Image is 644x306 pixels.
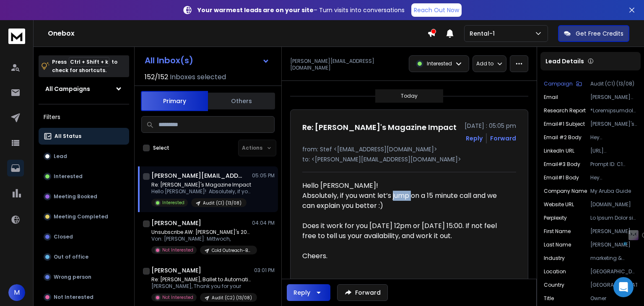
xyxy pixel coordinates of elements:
div: Open Intercom Messenger [613,277,634,297]
p: Email [544,94,558,101]
p: title [544,295,554,302]
p: Unsubscribe AW: [PERSON_NAME]'s 20-year expertise [151,229,252,236]
h3: Filters [39,111,129,123]
button: M [8,284,25,301]
p: from: Stef <[EMAIL_ADDRESS][DOMAIN_NAME]> [302,145,516,153]
p: Hey [PERSON_NAME],<br><br>Following up on my last note 🙂<br><br>I thought the AI Audit might be w... [590,134,637,141]
p: Not Interested [162,247,193,253]
p: Meeting Booked [54,193,97,200]
button: Reply [287,284,330,301]
button: Meeting Booked [39,188,129,205]
p: Cold Outreach-B6 (12/08) [212,247,252,254]
p: [DOMAIN_NAME] [590,201,637,208]
button: Interested [39,168,129,185]
p: Perplexity [544,215,567,221]
h1: Onebox [48,29,427,39]
div: Cheers. [302,251,509,261]
p: [GEOGRAPHIC_DATA], [GEOGRAPHIC_DATA] [590,268,637,275]
p: Out of office [54,254,88,260]
p: My Aruba Guide [590,188,637,194]
div: Does it work for you [DATE] 12pm or [DATE] 15:00. If not feel free to tell us your availability, ... [302,221,509,241]
label: Select [153,145,169,151]
p: Country [544,282,564,288]
p: Campaign [544,80,573,87]
p: Prompt ID: C1 (Audit) [590,161,637,168]
p: Press to check for shortcuts. [52,58,117,75]
button: Not Interested [39,289,129,306]
strong: Your warmest leads are on your site [197,6,314,14]
p: LinkedIn URL [544,148,574,154]
p: Meeting Completed [54,213,108,220]
h1: [PERSON_NAME][EMAIL_ADDRESS][DOMAIN_NAME] [151,171,244,180]
p: [DATE] : 05:05 pm [465,122,516,130]
div: Hello [PERSON_NAME]! [302,181,509,191]
p: Company Name [544,188,587,194]
button: Others [208,92,275,110]
p: 03:01 PM [254,267,275,274]
button: Meeting Completed [39,208,129,225]
p: Re: [PERSON_NAME], Ballet to Automation? [151,276,252,283]
button: Lead [39,148,129,165]
p: First Name [544,228,571,235]
button: All Status [39,128,129,145]
div: Absolutely, if you want let’s jump on a 15 minute call and we can explain you better :) [302,191,509,211]
h3: Inboxes selected [170,72,226,82]
p: marketing & advertising [590,255,637,262]
p: Rental-1 [470,29,498,38]
p: Email#1 Body [544,174,579,181]
p: Closed [54,233,73,240]
button: Closed [39,228,129,245]
button: Out of office [39,249,129,265]
p: industry [544,255,565,262]
button: All Inbox(s) [138,52,276,69]
button: All Campaigns [39,80,129,97]
p: Wrong person [54,274,91,280]
p: [PERSON_NAME][EMAIL_ADDRESS][DOMAIN_NAME] [590,94,637,101]
p: Hey [PERSON_NAME],<br><br>I came across My Aruba Guide's travel magazine online and was impressed... [590,174,637,181]
div: Reply [293,288,310,297]
a: Reach Out Now [411,3,462,17]
p: Today [401,93,418,99]
p: Lead [54,153,67,160]
p: Location [544,268,566,275]
p: Email #2 Body [544,134,582,141]
span: Ctrl + Shift + k [69,57,109,67]
p: Audit (C2) (13/08) [212,295,252,301]
button: Forward [337,284,388,301]
p: Not Interested [54,294,93,301]
p: [PERSON_NAME][EMAIL_ADDRESS][DOMAIN_NAME] [290,58,404,71]
p: Interested [54,173,83,180]
p: Not Interested [162,294,193,301]
p: Owner [590,295,637,302]
h1: [PERSON_NAME] [151,266,201,275]
img: logo [8,29,25,44]
p: [PERSON_NAME] [590,228,637,235]
button: Campaign [544,80,582,87]
p: 05:05 PM [252,172,275,179]
p: Last Name [544,241,571,248]
p: Audit (C1) (13/08) [590,80,637,87]
p: 04:04 PM [252,220,275,226]
button: Wrong person [39,269,129,285]
p: Lead Details [545,57,584,65]
button: Reply [466,134,483,143]
p: [PERSON_NAME], Thank you for your [151,283,252,290]
p: All Status [55,133,81,140]
button: Primary [141,91,208,111]
p: Lo Ipsum Dolor si a consecteturad elitsed doe tempor incidid utlab et Doloremagn, Aliqu, enimadmi... [590,215,637,221]
p: Reach Out Now [414,6,459,14]
span: 152 / 152 [145,72,168,82]
p: Website URL [544,201,574,208]
h1: All Campaigns [45,85,90,93]
p: Interested [162,200,184,206]
button: Get Free Credits [558,25,629,42]
p: Email#1 Subject [544,121,585,127]
div: Forward [490,134,516,143]
p: Add to [476,60,493,67]
p: Interested [427,60,452,67]
p: Get Free Credits [576,29,623,38]
p: Von: [PERSON_NAME]: Mittwoch, [151,236,252,242]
